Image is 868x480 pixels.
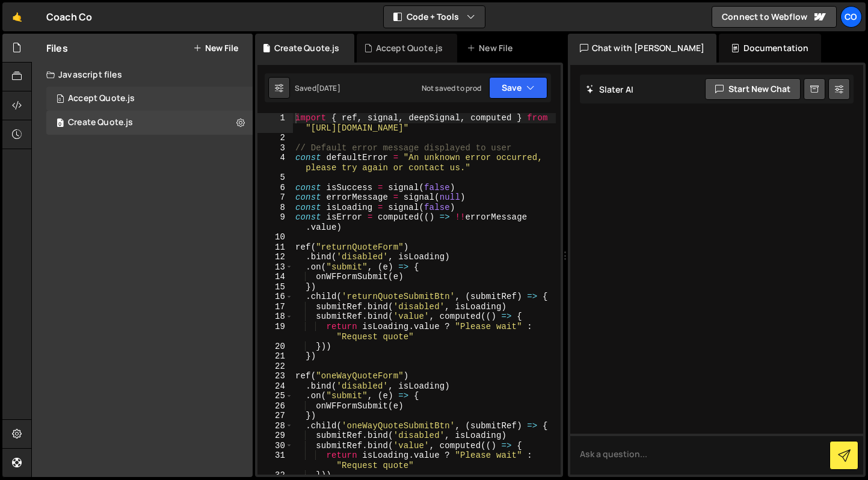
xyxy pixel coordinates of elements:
div: 24 [257,381,293,392]
div: 30 [257,441,293,451]
div: Create Quote.js [68,117,133,128]
div: 19 [257,322,293,342]
div: 29 [257,431,293,441]
div: 20 [257,342,293,352]
div: 8 [257,203,293,213]
div: 13 [257,262,293,272]
div: Coach Co [46,10,92,24]
div: 7 [257,192,293,203]
div: 1 [257,113,293,133]
div: 10 [257,232,293,242]
div: Create Quote.js [274,42,339,54]
div: 27 [257,411,293,421]
div: 5 [257,173,293,183]
div: [DATE] [316,83,340,93]
button: Start new chat [705,78,801,100]
div: 3 [257,143,293,153]
div: 11 [257,242,293,253]
div: 15 [257,282,293,292]
button: Code + Tools [384,6,485,28]
div: Documentation [719,34,820,63]
div: 18 [257,312,293,322]
div: 16 [257,292,293,302]
div: 6 [257,183,293,193]
div: 9 [257,212,293,232]
div: 17 [257,302,293,312]
h2: Files [46,42,68,55]
div: Accept Quote.js [376,42,443,54]
div: Chat with [PERSON_NAME] [568,34,717,63]
a: 🤙 [2,2,32,31]
h2: Slater AI [586,84,634,95]
div: 25 [257,391,293,401]
div: 26 [257,401,293,411]
div: 2 [257,133,293,143]
div: 4 [257,153,293,173]
div: 28 [257,421,293,431]
div: 21 [257,351,293,362]
div: 135/22255.js [46,111,253,135]
div: 12 [257,252,293,262]
button: New File [193,43,238,53]
div: Not saved to prod [422,83,482,93]
button: Save [489,77,547,99]
div: 23 [257,371,293,381]
div: Javascript files [32,63,253,87]
div: 135/925.js [46,87,253,111]
span: 0 [57,95,64,105]
div: New File [467,42,517,54]
div: 31 [257,451,293,470]
span: 0 [57,119,64,129]
div: 14 [257,272,293,282]
div: Accept Quote.js [68,93,135,104]
a: Co [840,6,862,28]
a: Connect to Webflow [712,6,837,28]
div: 22 [257,362,293,372]
div: Saved [295,83,340,93]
